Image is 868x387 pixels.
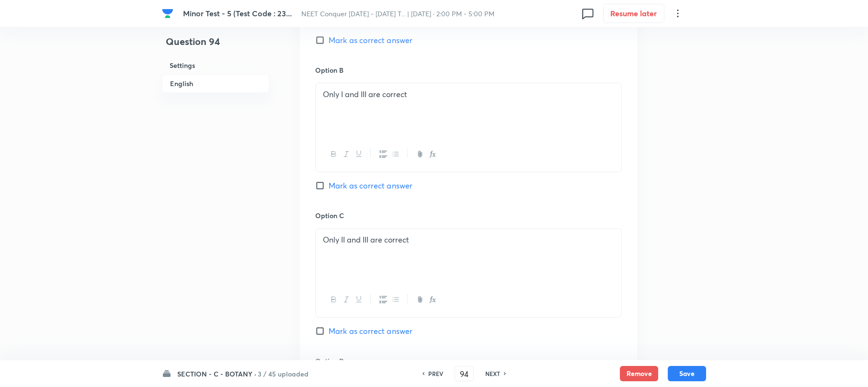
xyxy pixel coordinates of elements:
[315,356,622,366] h6: Option D
[323,234,614,245] p: Only II and III are correct
[428,369,443,378] h6: PREV
[603,4,664,23] button: Resume later
[329,325,412,337] span: Mark as correct answer
[162,8,175,19] a: Company Logo
[315,210,622,221] h6: Option C
[329,180,412,191] span: Mark as correct answer
[162,8,173,19] img: Company Logo
[315,65,622,75] h6: Option B
[301,9,494,18] span: NEET Conquer [DATE] - [DATE] T... | [DATE] · 2:00 PM - 5:00 PM
[668,366,706,381] button: Save
[162,56,269,74] h6: Settings
[162,34,269,56] h4: Question 94
[177,369,256,379] h6: SECTION - C - BOTANY ·
[323,89,614,100] p: Only I and III are correct
[485,369,500,378] h6: NEXT
[258,369,308,379] h6: 3 / 45 uploaded
[329,34,412,46] span: Mark as correct answer
[183,8,292,18] span: Minor Test - 5 (Test Code : 23...
[162,74,269,93] h6: English
[620,366,658,381] button: Remove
